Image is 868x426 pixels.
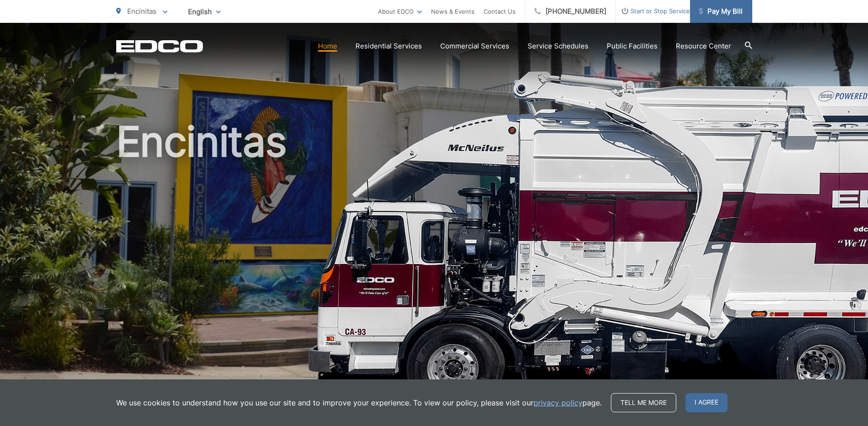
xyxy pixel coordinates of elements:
a: Resource Center [676,41,731,52]
span: English [181,4,227,20]
a: News & Events [431,6,474,17]
a: Residential Services [356,41,422,52]
span: I agree [685,393,728,412]
a: Tell me more [611,393,676,412]
a: About EDCO [378,6,422,17]
a: Commercial Services [440,41,509,52]
a: Contact Us [484,6,516,17]
a: Public Facilities [607,41,658,52]
span: Pay My Bill [699,6,743,17]
a: EDCD logo. Return to the homepage. [116,40,203,53]
a: Home [318,41,337,52]
h1: Encinitas [116,119,752,408]
a: Service Schedules [528,41,588,52]
a: privacy policy [534,397,582,408]
span: Encinitas [127,7,156,16]
p: We use cookies to understand how you use our site and to improve your experience. To view our pol... [116,397,602,408]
